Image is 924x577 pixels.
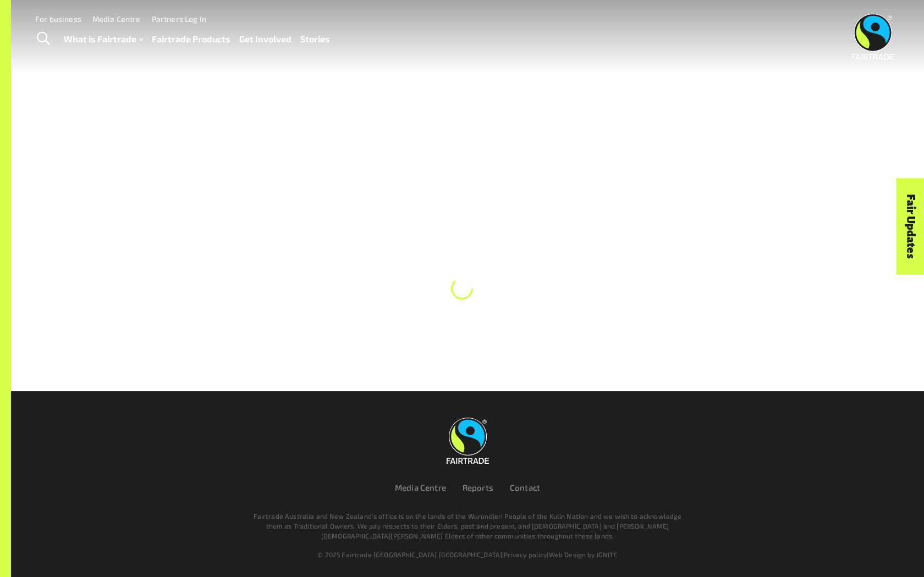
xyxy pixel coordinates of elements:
[510,482,540,492] a: Contact
[249,511,686,541] p: Fairtrade Australia and New Zealand’s office is on the lands of the Wurundjeri People of the Kuli...
[395,482,446,492] a: Media Centre
[152,14,206,24] a: Partners Log In
[64,31,143,47] a: What is Fairtrade
[136,550,799,559] div: | |
[463,482,493,492] a: Reports
[92,14,141,24] a: Media Centre
[152,31,230,47] a: Fairtrade Products
[35,14,81,24] a: For business
[239,31,291,47] a: Get Involved
[504,551,547,558] a: Privacy policy
[852,14,894,60] img: Fairtrade Australia New Zealand logo
[317,551,502,558] span: © 2025 Fairtrade [GEOGRAPHIC_DATA] [GEOGRAPHIC_DATA]
[549,551,618,558] a: Web Design by IGNITE
[300,31,330,47] a: Stories
[30,25,57,53] a: Toggle Search
[447,418,489,464] img: Fairtrade Australia New Zealand logo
